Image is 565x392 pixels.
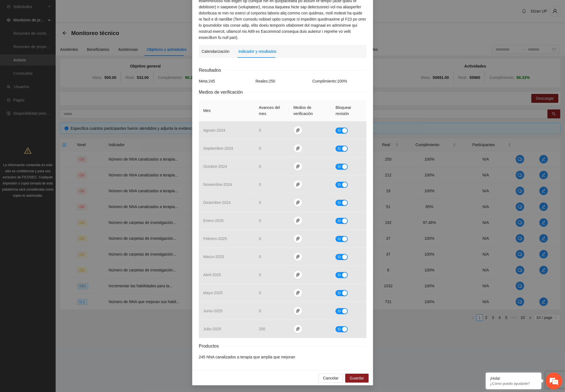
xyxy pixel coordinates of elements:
[203,218,224,223] span: enero - 2025
[294,327,302,331] span: paper-clip
[294,273,302,277] span: paper-clip
[255,100,289,121] th: Avances del mes
[293,288,302,297] button: paper-clip
[3,152,106,171] textarea: Escriba su mensaje y pulse “Intro”
[259,200,261,205] span: 0
[259,236,261,241] span: 0
[293,162,302,171] button: paper-clip
[490,376,537,381] div: ¡Hola!
[293,180,302,189] button: paper-clip
[259,146,261,151] span: 0
[293,216,302,225] button: paper-clip
[294,218,302,223] span: paper-clip
[337,200,341,206] span: Sí
[293,306,302,315] button: paper-clip
[293,270,302,279] button: paper-clip
[345,374,368,383] button: Guardar
[199,67,226,74] span: Resultados
[337,164,341,170] span: Sí
[256,79,275,83] span: Reales: 250
[203,146,233,151] span: septiembre - 2024
[337,254,341,260] span: Sí
[32,74,77,130] span: Estamos en línea.
[337,272,341,278] span: Sí
[199,343,223,349] span: Productos
[293,234,302,243] button: paper-clip
[331,100,366,121] th: Bloquear revisión
[203,273,221,277] span: abril - 2025
[259,327,265,331] span: 250
[293,126,302,135] button: paper-clip
[337,308,341,314] span: Sí
[293,144,302,153] button: paper-clip
[203,128,225,133] span: agosto - 2024
[294,128,302,133] span: paper-clip
[203,182,232,187] span: noviembre - 2024
[203,291,223,295] span: mayo - 2025
[490,381,537,386] p: ¿Cómo puedo ayudarte?
[199,354,366,360] li: 245 NNA canalizados a terapia que amplia que mejoran
[259,182,261,187] span: 0
[311,78,368,84] div: Cumplimiento: 100 %
[259,218,261,223] span: 0
[337,236,341,242] span: Sí
[203,236,227,241] span: febrero - 2025
[289,100,331,121] th: Medios de verificación
[337,128,341,134] span: Sí
[323,375,339,381] span: Cancelar
[259,164,261,169] span: 0
[293,252,302,261] button: paper-clip
[294,309,302,313] span: paper-clip
[294,200,302,205] span: paper-clip
[294,146,302,151] span: paper-clip
[293,198,302,207] button: paper-clip
[203,327,221,331] span: julio - 2025
[337,218,341,224] span: Sí
[259,273,261,277] span: 0
[203,254,224,259] span: marzo - 2025
[293,324,302,333] button: paper-clip
[294,291,302,295] span: paper-clip
[29,28,93,36] div: Chatee con nosotros ahora
[319,374,343,383] button: Cancelar
[199,89,247,96] span: Medios de verificación
[202,48,230,54] div: Calendarización
[259,291,261,295] span: 0
[198,78,254,84] div: Meta: 245
[350,375,364,381] span: Guardar
[337,326,341,332] span: Sí
[294,254,302,259] span: paper-clip
[337,146,341,152] span: Sí
[203,200,231,205] span: diciembre - 2024
[203,309,223,313] span: junio - 2025
[259,128,261,133] span: 0
[294,164,302,169] span: paper-clip
[203,164,227,169] span: octubre - 2024
[337,290,341,296] span: Sí
[337,182,341,188] span: Sí
[199,100,255,121] th: Mes
[91,3,105,16] div: Minimizar ventana de chat en vivo
[259,309,261,313] span: 0
[259,254,261,259] span: 0
[294,182,302,187] span: paper-clip
[238,48,277,54] div: Indicador y resultados
[294,236,302,241] span: paper-clip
